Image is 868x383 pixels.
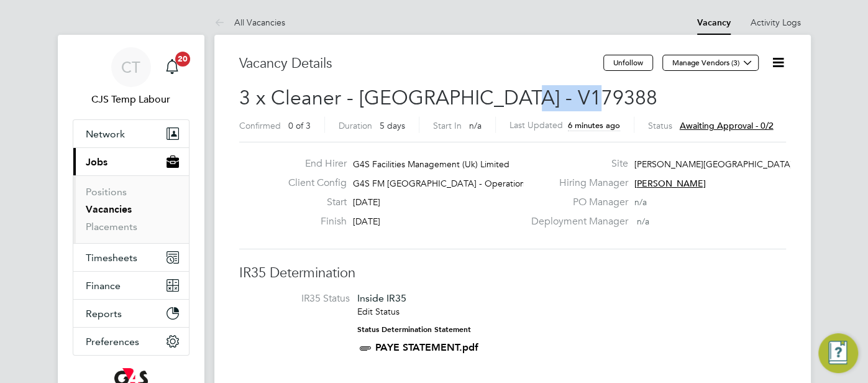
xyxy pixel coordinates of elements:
span: Jobs [86,156,107,168]
span: 3 x Cleaner - [GEOGRAPHIC_DATA] - V179388 [239,86,657,110]
span: Timesheets [86,252,137,264]
span: Reports [86,308,122,320]
label: Status [648,120,672,131]
button: Finance [73,272,189,299]
button: Preferences [73,328,189,355]
label: Duration [339,120,372,131]
span: Finance [86,280,121,292]
span: 5 days [380,120,405,131]
a: Vacancies [86,203,132,215]
span: n/a [636,216,649,227]
h3: IR35 Determination [239,264,786,282]
label: PO Manager [523,196,628,209]
span: G4S Facilities Management (Uk) Limited [353,159,509,170]
label: Confirmed [239,120,281,131]
button: Unfollow [603,55,653,71]
span: Preferences [86,336,139,348]
span: 0 of 3 [288,120,311,131]
label: Client Config [278,177,347,190]
a: Positions [86,186,127,198]
a: PAYE STATEMENT.pdf [375,341,478,353]
a: 20 [160,47,185,87]
a: Placements [86,221,137,233]
label: Site [523,157,628,170]
button: Network [73,120,189,147]
span: [PERSON_NAME][GEOGRAPHIC_DATA] [634,159,792,170]
span: n/a [469,120,482,131]
span: n/a [634,196,646,208]
a: Activity Logs [751,17,801,28]
label: Finish [278,215,347,228]
a: Edit Status [357,306,400,317]
button: Engage Resource Center [818,333,858,373]
button: Timesheets [73,244,189,271]
span: 6 minutes ago [568,120,620,131]
label: Start In [433,120,462,131]
button: Reports [73,300,189,327]
label: IR35 Status [252,292,350,305]
span: CJS Temp Labour [73,92,190,107]
span: Awaiting approval - 0/2 [680,120,774,131]
label: Hiring Manager [523,177,628,190]
h3: Vacancy Details [239,55,603,73]
label: Start [278,196,347,209]
span: [DATE] [353,216,380,227]
label: End Hirer [278,157,347,170]
span: [DATE] [353,196,380,208]
span: Network [86,128,125,140]
strong: Status Determination Statement [357,325,471,334]
span: G4S FM [GEOGRAPHIC_DATA] - Operational [353,178,531,189]
button: Jobs [73,148,189,175]
div: Jobs [73,175,189,243]
label: Last Updated [509,119,563,131]
a: CTCJS Temp Labour [73,47,190,107]
a: Vacancy [697,17,731,28]
span: Inside IR35 [357,292,406,304]
button: Manage Vendors (3) [662,55,759,71]
label: Deployment Manager [523,215,628,228]
span: [PERSON_NAME] [634,178,705,189]
span: CT [121,59,140,75]
span: 20 [175,52,190,67]
a: All Vacancies [214,17,285,28]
